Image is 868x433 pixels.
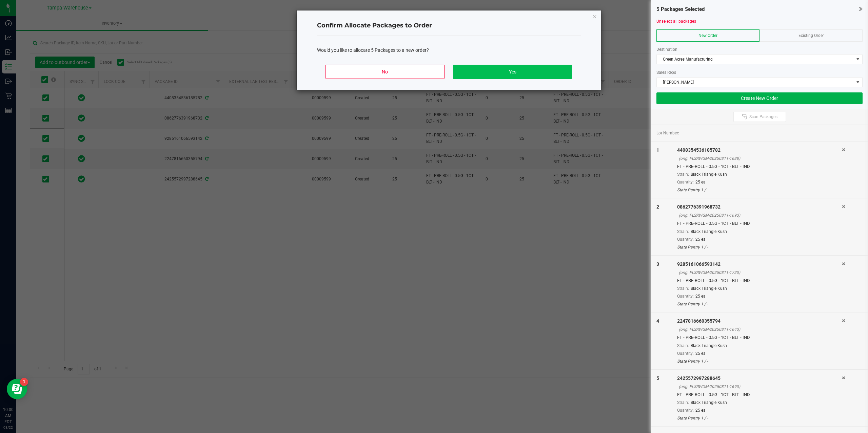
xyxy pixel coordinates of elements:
iframe: Resource center unread badge [20,378,28,386]
h4: Confirm Allocate Packages to Order [317,21,581,30]
div: Would you like to allocate 5 Packages to a new order? [317,47,581,54]
iframe: Resource center [7,379,27,399]
button: Close [592,12,597,20]
button: No [325,65,444,79]
button: Yes [453,65,572,79]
